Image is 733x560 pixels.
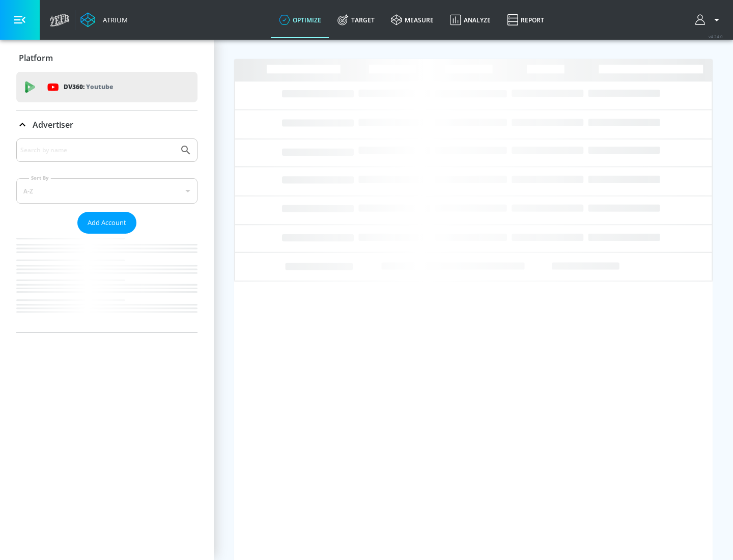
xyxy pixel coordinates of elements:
p: Youtube [86,81,113,92]
a: measure [383,2,442,38]
a: Atrium [80,12,128,27]
div: A-Z [16,178,198,204]
p: DV360: [64,81,113,93]
p: Platform [19,52,53,64]
nav: list of Advertiser [16,234,198,332]
label: Sort By [29,175,51,181]
div: Platform [16,44,198,72]
div: Advertiser [16,110,198,139]
div: Advertiser [16,138,198,332]
a: Analyze [442,2,499,38]
div: Atrium [99,15,128,24]
a: Report [499,2,552,38]
input: Search by name [20,144,175,157]
a: Target [329,2,383,38]
p: Advertiser [33,119,73,130]
span: Add Account [88,217,126,229]
div: DV360: Youtube [16,72,198,102]
a: optimize [271,2,329,38]
span: v 4.24.0 [709,34,723,39]
button: Add Account [77,212,136,234]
